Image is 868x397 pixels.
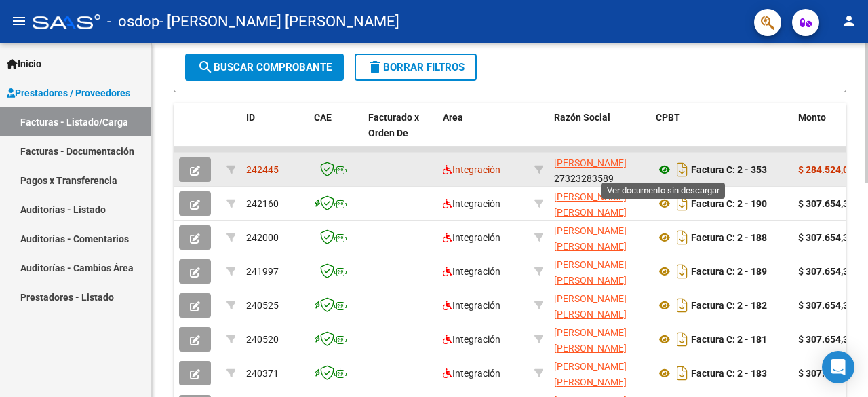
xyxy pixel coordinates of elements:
span: Integración [443,334,500,345]
strong: $ 307.654,34 [798,232,854,243]
span: CAE [314,112,332,123]
strong: $ 307.654,34 [798,266,854,277]
i: Descargar documento [673,362,691,384]
div: 27385753344 [554,189,645,218]
strong: Factura C: 2 - 183 [691,368,767,379]
div: 27385753344 [554,325,645,354]
mat-icon: delete [367,59,383,75]
button: Buscar Comprobante [185,54,344,81]
span: 242445 [246,164,279,175]
span: 241997 [246,266,279,277]
strong: $ 307.654,34 [798,198,854,209]
span: Borrar Filtros [367,61,465,73]
datatable-header-cell: ID [241,103,309,163]
span: [PERSON_NAME] [PERSON_NAME] [554,327,627,354]
span: CPBT [656,112,680,123]
span: 240520 [246,334,279,345]
button: Borrar Filtros [355,54,477,81]
span: 242000 [246,232,279,243]
span: Area [443,112,463,123]
strong: Factura C: 2 - 188 [691,232,767,243]
span: Buscar Comprobante [197,61,332,73]
span: 242160 [246,198,279,209]
i: Descargar documento [673,227,691,248]
span: Monto [798,112,826,123]
span: Integración [443,266,500,277]
div: Open Intercom Messenger [822,351,854,383]
span: Integración [443,232,500,243]
span: Integración [443,164,500,175]
span: [PERSON_NAME] [554,157,627,168]
i: Descargar documento [673,261,691,282]
mat-icon: person [841,13,857,29]
strong: Factura C: 2 - 182 [691,300,767,311]
span: [PERSON_NAME] [PERSON_NAME] [554,225,627,252]
strong: Factura C: 2 - 190 [691,198,767,209]
span: [PERSON_NAME] [PERSON_NAME] [554,293,627,320]
span: [PERSON_NAME] [PERSON_NAME] [554,191,627,218]
span: Integración [443,198,500,209]
datatable-header-cell: CAE [309,103,363,163]
datatable-header-cell: Razón Social [549,103,650,163]
span: Razón Social [554,112,610,123]
i: Descargar documento [673,295,691,316]
datatable-header-cell: CPBT [650,103,793,163]
datatable-header-cell: Facturado x Orden De [363,103,437,163]
strong: $ 307.654,34 [798,368,854,379]
strong: $ 307.654,34 [798,300,854,311]
strong: Factura C: 2 - 353 [691,164,767,175]
span: - osdop [107,7,159,37]
i: Descargar documento [673,328,691,350]
span: Integración [443,300,500,311]
span: [PERSON_NAME] [PERSON_NAME] [554,361,627,387]
datatable-header-cell: Area [437,103,529,163]
span: Integración [443,368,500,379]
span: Inicio [7,56,41,71]
div: 27385753344 [554,257,645,286]
strong: $ 307.654,34 [798,334,854,345]
span: - [PERSON_NAME] [PERSON_NAME] [159,7,399,37]
span: 240371 [246,368,279,379]
div: 27323283589 [554,155,645,184]
div: 27385753344 [554,291,645,320]
mat-icon: menu [11,13,27,29]
span: [PERSON_NAME] [PERSON_NAME] [554,259,627,286]
i: Descargar documento [673,193,691,214]
span: Prestadores / Proveedores [7,86,130,100]
strong: $ 284.524,03 [798,164,854,175]
span: ID [246,112,255,123]
div: 27385753344 [554,223,645,252]
strong: Factura C: 2 - 189 [691,266,767,277]
span: Facturado x Orden De [368,112,419,138]
strong: Factura C: 2 - 181 [691,334,767,345]
i: Descargar documento [673,159,691,181]
mat-icon: search [197,59,214,75]
div: 27385753344 [554,359,645,387]
span: 240525 [246,300,279,311]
